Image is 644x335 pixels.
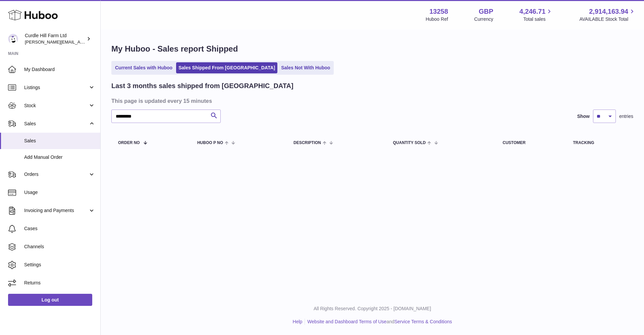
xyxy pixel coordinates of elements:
[24,103,88,109] span: Stock
[24,66,95,73] span: My Dashboard
[426,16,448,22] div: Huboo Ref
[479,7,493,16] strong: GBP
[24,262,95,268] span: Settings
[24,280,95,286] span: Returns
[573,141,627,145] div: Tracking
[24,84,88,91] span: Listings
[579,16,636,22] span: AVAILABLE Stock Total
[24,154,95,160] span: Add Manual Order
[579,7,636,22] a: 2,914,163.94 AVAILABLE Stock Total
[24,121,88,127] span: Sales
[197,141,223,145] span: Huboo P no
[106,306,639,312] p: All Rights Reserved. Copyright 2025 - [DOMAIN_NAME]
[393,141,426,145] span: Quantity Sold
[24,189,95,196] span: Usage
[111,44,633,54] h1: My Huboo - Sales report Shipped
[307,319,386,324] a: Website and Dashboard Terms of Use
[394,319,452,324] a: Service Terms & Conditions
[577,113,590,120] label: Show
[589,7,628,16] span: 2,914,163.94
[24,138,95,144] span: Sales
[111,97,632,105] h3: This page is updated every 15 minutes
[113,62,175,73] a: Current Sales with Huboo
[429,7,448,16] strong: 13258
[619,113,633,120] span: entries
[502,141,559,145] div: Customer
[520,7,553,22] a: 4,246.71 Total sales
[8,34,18,44] img: miranda@diddlysquatfarmshop.com
[111,81,293,90] h2: Last 3 months sales shipped from [GEOGRAPHIC_DATA]
[279,62,332,73] a: Sales Not With Huboo
[474,16,493,22] div: Currency
[520,7,546,16] span: 4,246.71
[24,207,88,214] span: Invoicing and Payments
[293,141,321,145] span: Description
[25,39,135,45] span: [PERSON_NAME][EMAIL_ADDRESS][DOMAIN_NAME]
[176,62,277,73] a: Sales Shipped From [GEOGRAPHIC_DATA]
[293,319,303,324] a: Help
[24,244,95,250] span: Channels
[8,294,92,306] a: Log out
[25,32,85,45] div: Curdle Hill Farm Ltd
[118,141,140,145] span: Order No
[24,225,95,232] span: Cases
[24,171,88,178] span: Orders
[523,16,553,22] span: Total sales
[305,319,452,325] li: and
